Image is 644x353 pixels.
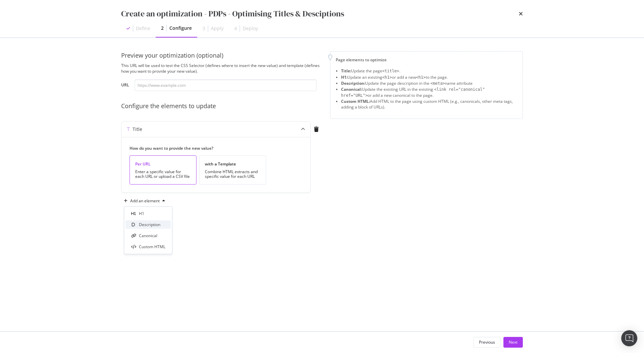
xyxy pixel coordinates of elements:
div: 3 [203,25,205,32]
div: Add an element [130,199,160,203]
div: Preview your optimization (optional) [121,51,322,60]
div: Previous [479,339,495,345]
strong: H1: [341,74,347,80]
div: Combine HTML extracts and specific value for each URL [205,169,260,179]
li: Update the page description in the name attribute [341,80,517,86]
label: URL [121,82,129,89]
div: Canonical [139,233,157,238]
div: Deploy [243,25,258,32]
button: Add an element [121,196,168,206]
strong: Custom HTML: [341,98,370,104]
li: Add HTML to the page using custom HTML (e.g., canonicals, other meta tags, adding a block of URLs). [341,98,517,110]
li: Update the existing URL in the existing or add a new canonical to the page. [341,86,517,98]
div: Custom HTML [139,244,165,250]
strong: Canonical: [341,86,362,92]
div: times [519,8,523,19]
div: H1 [139,211,144,216]
span: <meta> [430,81,445,86]
div: Apply [211,25,224,32]
div: 4 [234,25,237,32]
strong: Description: [341,80,365,86]
span: <title> [382,69,399,73]
li: Update the page . [341,68,517,74]
div: Title [133,126,142,133]
strong: Title: [341,68,351,74]
div: Create an optimization - PDPs - Optimising Titles & Desciptions [121,8,344,19]
div: 2 [161,25,164,31]
div: Enter a specific value for each URL or upload a CSV file [135,169,191,179]
span: <h1> [382,75,392,80]
div: Next [509,339,517,345]
button: Previous [473,337,501,348]
div: Page elements to optimize [336,57,517,63]
div: with a Template [205,161,260,167]
li: Update an existing or add a new to the page. [341,74,517,80]
div: Per URL [135,161,191,167]
div: Open Intercom Messenger [621,330,637,346]
div: This URL will be used to test the CSS Selector (defines where to insert the new value) and templa... [121,63,322,74]
span: <link rel="canonical" href="URL"> [341,87,485,98]
input: https://www.example.com [135,79,317,91]
div: Define [136,25,150,32]
span: <h1> [416,75,426,80]
div: Configure [169,25,192,31]
button: Next [503,337,523,348]
div: Description [139,222,160,227]
div: Configure the elements to update [121,102,322,111]
label: How do you want to provide the new value? [130,145,297,151]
